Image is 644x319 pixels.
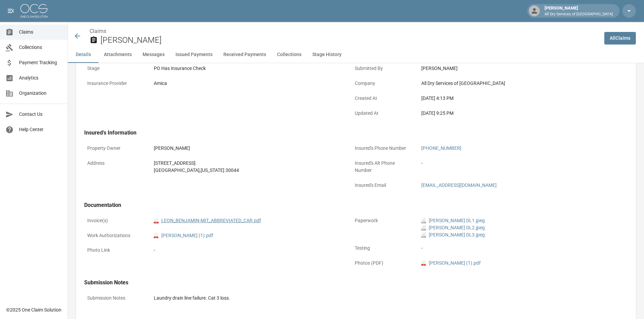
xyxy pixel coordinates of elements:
p: Address [84,157,145,170]
p: Insured's Alt Phone Number [352,157,413,177]
button: Issued Payments [170,47,218,63]
a: [EMAIL_ADDRESS][DOMAIN_NAME] [421,182,497,188]
div: [PERSON_NAME] [154,145,341,152]
a: jpeg[PERSON_NAME] DL3.jpeg [421,231,485,238]
p: Insured's Email [352,179,413,192]
div: All Dry Services of [GEOGRAPHIC_DATA] [421,80,608,87]
div: [DATE] 4:13 PM [421,95,608,102]
span: Payment Tracking [19,59,62,66]
a: jpeg[PERSON_NAME] DL1.jpeg [421,217,485,224]
span: Help Center [19,126,62,133]
button: Received Payments [218,47,272,63]
p: Updated At [352,107,413,120]
h4: Insured's Information [84,129,611,136]
p: Work Authorizations [84,229,145,242]
p: Created At [352,92,413,105]
p: Company [352,77,413,90]
span: Organization [19,90,62,97]
button: open drawer [4,4,18,18]
div: - [421,160,608,167]
span: Contact Us [19,111,62,118]
p: Testing [352,242,413,255]
span: Analytics [19,74,62,82]
div: Laundry drain line failure. Cat 3 loss. [154,295,608,302]
button: Messages [137,47,170,63]
h4: Documentation [84,202,611,209]
div: PO Has Insurance Check [154,65,341,72]
a: pdf[PERSON_NAME] (1).pdf [154,232,213,239]
p: All Dry Services of [GEOGRAPHIC_DATA] [545,12,613,17]
div: [PERSON_NAME] [421,65,608,72]
div: anchor tabs [68,47,644,63]
p: Photo Link [84,244,145,257]
button: Collections [272,47,307,63]
span: Collections [19,44,62,51]
p: Insured's Phone Number [352,142,413,155]
p: Photos (PDF) [352,256,413,270]
a: [PHONE_NUMBER] [421,145,461,151]
div: [GEOGRAPHIC_DATA] , [US_STATE] 30044 [154,167,341,174]
button: Stage History [307,47,347,63]
img: ocs-logo-white-transparent.png [20,4,48,18]
a: pdf[PERSON_NAME] (1).pdf [421,260,481,267]
h4: Submission Notes [84,279,611,286]
div: Amica [154,80,341,87]
p: Submitted By [352,62,413,75]
button: Attachments [98,47,137,63]
button: Details [68,47,98,63]
div: © 2025 One Claim Solution [6,306,61,313]
span: Claims [19,29,62,36]
p: Stage [84,62,145,75]
div: - [421,245,608,252]
p: Invoice(s) [84,214,145,227]
p: Submission Notes [84,291,145,305]
p: Property Owner [84,142,145,155]
a: AllClaims [604,32,636,45]
nav: breadcrumb [90,27,599,35]
h2: [PERSON_NAME] [100,35,599,45]
p: Insurance Provider [84,77,145,90]
p: Paperwork [352,214,413,227]
a: pdfLEON_BENJAMIN-MIT_ABBREVIATED_CAR.pdf [154,217,261,224]
div: - [154,247,341,254]
div: [PERSON_NAME] [542,5,615,17]
div: [DATE] 9:25 PM [421,110,608,117]
div: [STREET_ADDRESS] [154,160,341,167]
a: Claims [90,28,106,34]
a: jpeg[PERSON_NAME] DL2.jpeg [421,224,485,231]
